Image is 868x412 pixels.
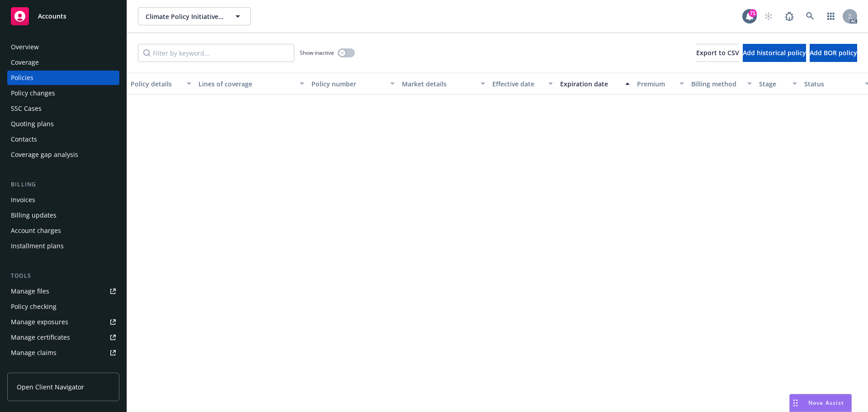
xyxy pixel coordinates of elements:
[11,346,57,360] div: Manage claims
[743,48,806,57] span: Add historical policy
[300,49,334,57] span: Show inactive
[11,132,37,147] div: Contacts
[696,48,739,57] span: Export to CSV
[11,330,70,345] div: Manage certificates
[691,79,742,89] div: Billing method
[7,86,119,100] a: Policy changes
[633,73,688,95] button: Premium
[138,44,294,62] input: Filter by keyword...
[11,284,49,298] div: Manage files
[688,73,755,95] button: Billing method
[789,394,852,412] button: Nova Assist
[7,208,119,223] a: Billing updates
[7,71,119,85] a: Policies
[398,73,489,95] button: Market details
[7,193,119,207] a: Invoices
[7,271,119,280] div: Tools
[810,48,857,57] span: Add BOR policy
[7,330,119,345] a: Manage certificates
[11,239,64,253] div: Installment plans
[11,86,55,100] div: Policy changes
[804,79,859,89] div: Status
[11,299,57,314] div: Policy checking
[198,79,294,89] div: Lines of coverage
[7,132,119,147] a: Contacts
[790,394,801,412] div: Drag to move
[38,13,66,20] span: Accounts
[743,44,806,62] button: Add historical policy
[492,79,543,89] div: Effective date
[11,117,54,131] div: Quoting plans
[11,193,35,207] div: Invoices
[7,284,119,298] a: Manage files
[11,71,33,85] div: Policies
[759,79,787,89] div: Stage
[402,79,475,89] div: Market details
[7,180,119,189] div: Billing
[557,73,633,95] button: Expiration date
[7,117,119,131] a: Quoting plans
[7,315,119,329] a: Manage exposures
[11,208,57,223] div: Billing updates
[7,239,119,253] a: Installment plans
[7,299,119,314] a: Policy checking
[755,73,801,95] button: Stage
[7,4,119,29] a: Accounts
[11,147,78,162] div: Coverage gap analysis
[311,79,385,89] div: Policy number
[696,44,739,62] button: Export to CSV
[7,361,119,375] a: Manage BORs
[810,44,857,62] button: Add BOR policy
[7,147,119,162] a: Coverage gap analysis
[11,40,39,54] div: Overview
[560,79,620,89] div: Expiration date
[17,382,84,392] span: Open Client Navigator
[7,346,119,360] a: Manage claims
[146,12,224,21] span: Climate Policy Initiative Inc
[7,40,119,54] a: Overview
[127,73,195,95] button: Policy details
[801,7,819,25] a: Search
[131,79,181,89] div: Policy details
[11,55,39,70] div: Coverage
[11,361,53,375] div: Manage BORs
[808,399,844,407] span: Nova Assist
[11,101,42,116] div: SSC Cases
[749,9,757,17] div: 71
[637,79,674,89] div: Premium
[11,223,61,238] div: Account charges
[489,73,557,95] button: Effective date
[822,7,840,25] a: Switch app
[7,101,119,116] a: SSC Cases
[7,223,119,238] a: Account charges
[759,7,778,25] a: Start snowing
[11,315,68,329] div: Manage exposures
[195,73,308,95] button: Lines of coverage
[138,7,251,25] button: Climate Policy Initiative Inc
[780,7,798,25] a: Report a Bug
[308,73,398,95] button: Policy number
[7,55,119,70] a: Coverage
